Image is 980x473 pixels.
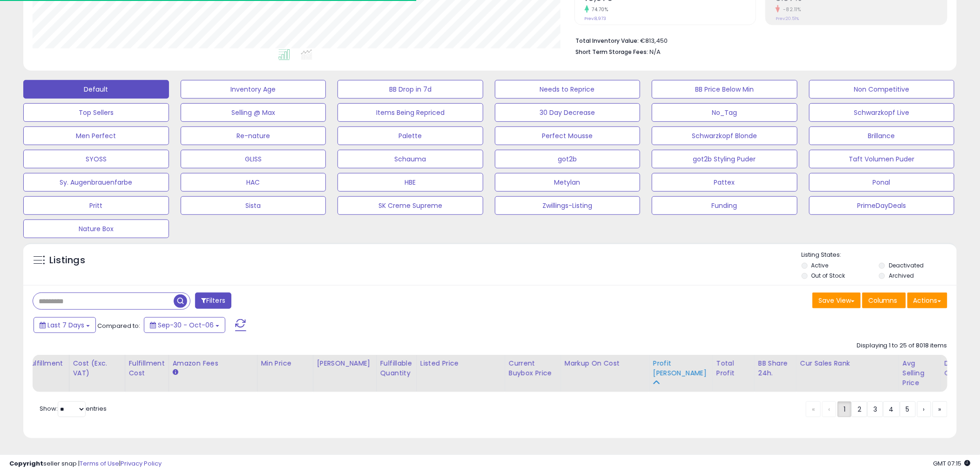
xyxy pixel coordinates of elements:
[47,320,84,330] span: Last 7 Days
[9,460,162,468] div: seller snap | |
[23,173,169,192] button: Sy. Augenbrauenfarbe
[653,359,709,378] div: Profit [PERSON_NAME]
[585,16,607,21] small: Prev: 8,973
[780,6,801,13] small: -82.11%
[23,103,169,122] button: Top Sellers
[716,359,750,378] div: Total Profit
[811,272,845,280] label: Out of Stock
[495,103,641,122] button: 30 Day Decrease
[857,341,947,350] div: Displaying 1 to 25 of 8018 items
[80,459,119,468] a: Terms of Use
[181,127,326,145] button: Re-nature
[181,150,326,168] button: GLISS
[338,80,483,99] button: BB Drop in 7d
[758,359,792,378] div: BB Share 24h.
[173,368,178,377] small: Amazon Fees.
[652,173,798,192] button: Pattex
[802,251,957,260] p: Listing States:
[495,196,641,215] button: Zwillings-Listing
[565,359,645,368] div: Markup on Cost
[652,103,798,122] button: No_Tag
[838,401,852,417] a: 1
[158,320,214,330] span: Sep-30 - Oct-06
[868,296,898,305] span: Columns
[576,37,639,45] b: Total Inventory Value:
[933,459,971,468] span: 2025-10-14 07:15 GMT
[809,196,955,215] button: PrimeDayDeals
[181,103,326,122] button: Selling @ Max
[144,317,225,333] button: Sep-30 - Oct-06
[317,359,372,368] div: [PERSON_NAME]
[907,293,947,308] button: Actions
[495,127,641,145] button: Perfect Mousse
[338,127,483,145] button: Palette
[650,47,661,56] span: N/A
[49,254,85,267] h5: Listings
[34,317,96,333] button: Last 7 Days
[900,401,916,417] a: 5
[862,293,906,308] button: Columns
[23,80,169,99] button: Default
[495,150,641,168] button: got2b
[380,359,412,378] div: Fulfillable Quantity
[338,150,483,168] button: Schauma
[338,173,483,192] button: HBE
[883,401,900,417] a: 4
[652,127,798,145] button: Schwarzkopf Blonde
[812,293,861,308] button: Save View
[338,196,483,215] button: SK Creme Supreme
[809,103,955,122] button: Schwarzkopf Live
[903,359,937,388] div: Avg Selling Price
[97,321,140,330] span: Compared to:
[576,48,649,56] b: Short Term Storage Fees:
[811,261,829,269] label: Active
[23,220,169,238] button: Nature Box
[23,150,169,168] button: SYOSS
[561,355,649,392] th: The percentage added to the cost of goods (COGS) that forms the calculator for Min & Max prices.
[420,359,501,368] div: Listed Price
[589,6,608,13] small: 74.70%
[776,16,799,21] small: Prev: 20.51%
[40,404,107,413] span: Show: entries
[509,359,557,378] div: Current Buybox Price
[23,196,169,215] button: Pritt
[9,459,43,468] strong: Copyright
[576,34,940,46] li: €813,450
[800,359,895,368] div: Cur Sales Rank
[809,80,955,99] button: Non Competitive
[945,359,975,378] div: Date Created
[181,196,326,215] button: Sista
[261,359,309,368] div: Min Price
[181,173,326,192] button: HAC
[889,261,924,269] label: Deactivated
[809,173,955,192] button: Ponal
[181,80,326,99] button: Inventory Age
[173,359,253,368] div: Amazon Fees
[923,405,925,414] span: ›
[652,150,798,168] button: got2b Styling Puder
[939,405,941,414] span: »
[889,272,914,280] label: Archived
[809,150,955,168] button: Taft Volumen Puder
[27,359,65,368] div: Fulfillment
[129,359,165,378] div: Fulfillment Cost
[73,359,121,378] div: Cost (Exc. VAT)
[121,459,162,468] a: Privacy Policy
[495,80,641,99] button: Needs to Reprice
[195,293,231,309] button: Filters
[852,401,867,417] a: 2
[652,196,798,215] button: Funding
[338,103,483,122] button: Items Being Repriced
[809,127,955,145] button: Brillance
[652,80,798,99] button: BB Price Below Min
[23,127,169,145] button: Men Perfect
[495,173,641,192] button: Metylan
[867,401,883,417] a: 3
